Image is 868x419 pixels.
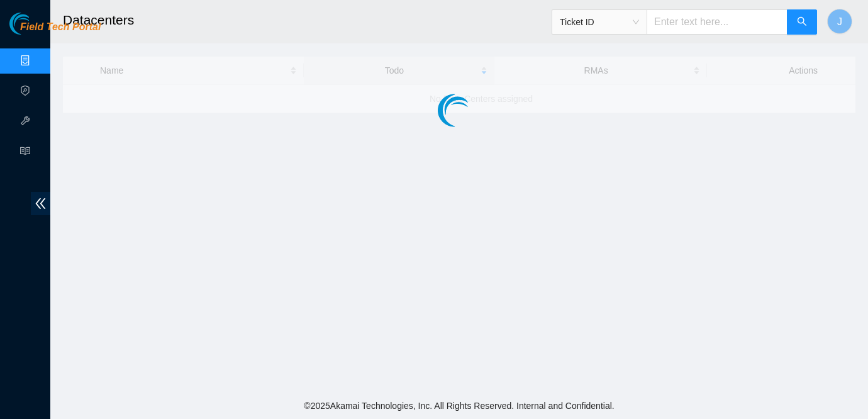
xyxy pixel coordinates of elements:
input: Enter text here... [647,9,787,35]
img: Akamai Technologies [9,13,64,35]
footer: © 2025 Akamai Technologies, Inc. All Rights Reserved. Internal and Confidential. [50,393,868,419]
button: J [827,9,852,34]
span: Ticket ID [560,13,639,31]
span: search [797,16,807,28]
span: J [837,14,842,30]
button: search [787,9,817,35]
a: Akamai TechnologiesField Tech Portal [9,23,101,39]
span: Field Tech Portal [20,21,101,33]
span: read [20,140,30,165]
span: double-left [31,192,50,215]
